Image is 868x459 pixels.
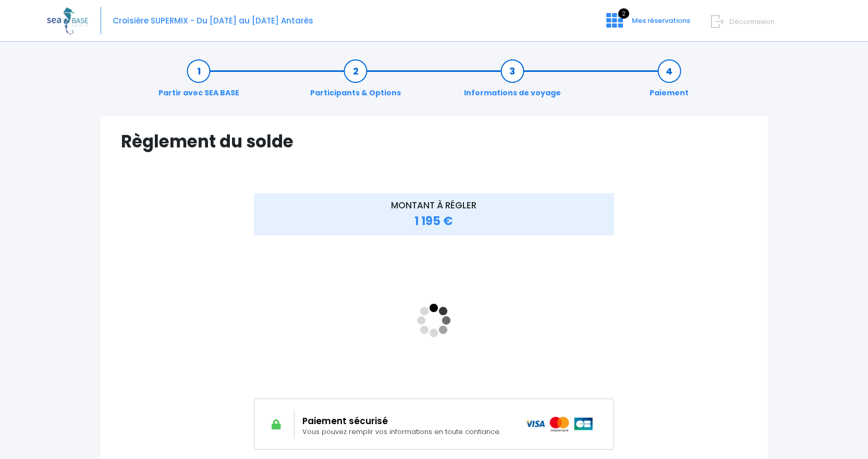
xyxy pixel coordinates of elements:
[598,19,696,29] a: 2 Mes réservations
[525,417,594,431] img: icons_paiement_securise@2x.png
[414,213,453,229] span: 1 195 €
[254,242,614,399] iframe: <!-- //required -->
[618,8,629,19] span: 2
[113,15,313,26] span: Croisière SUPERMIX - Du [DATE] au [DATE] Antarès
[729,17,775,27] span: Déconnexion
[153,66,244,98] a: Partir avec SEA BASE
[459,66,566,98] a: Informations de voyage
[644,66,694,98] a: Paiement
[302,416,510,426] h2: Paiement sécurisé
[302,427,500,437] span: Vous pouvez remplir vos informations en toute confiance.
[121,131,747,152] h1: Règlement du solde
[632,16,690,26] span: Mes réservations
[391,199,476,212] span: MONTANT À RÉGLER
[305,66,406,98] a: Participants & Options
